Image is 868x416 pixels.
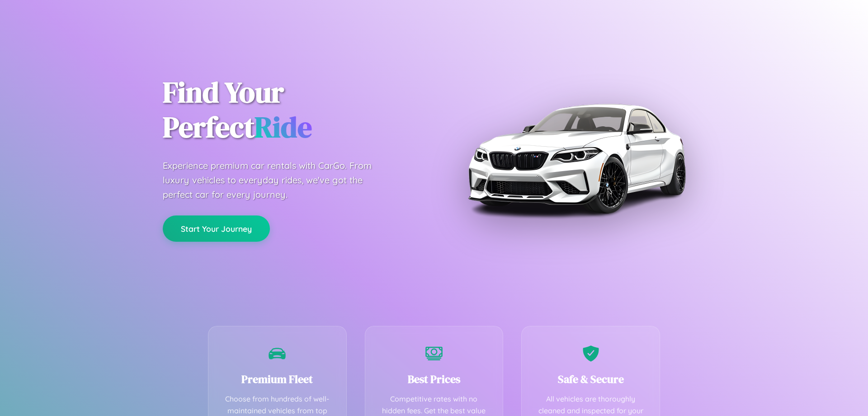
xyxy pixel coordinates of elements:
[379,372,490,387] h3: Best Prices
[222,372,333,387] h3: Premium Fleet
[163,75,420,145] h1: Find Your Perfect
[255,107,312,147] span: Ride
[535,372,646,387] h3: Safe & Secure
[163,158,389,202] p: Experience premium car rentals with CarGo. From luxury vehicles to everyday rides, we've got the ...
[163,215,270,242] button: Start Your Journey
[463,45,689,272] img: Premium BMW car rental vehicle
